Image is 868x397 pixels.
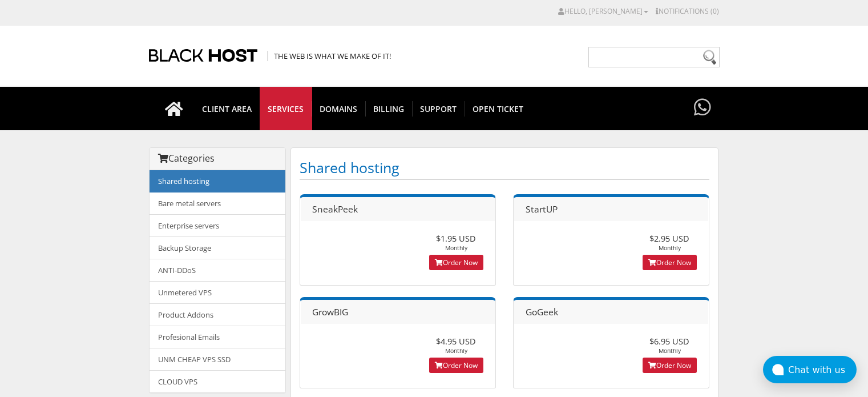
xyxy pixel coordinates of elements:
div: Monthly [417,335,495,355]
a: ANTI-DDoS [150,259,285,282]
a: Support [412,87,465,130]
a: Backup Storage [150,236,285,259]
span: SERVICES [260,101,312,117]
a: Go to homepage [154,87,195,130]
span: GoGeek [526,306,558,318]
span: $2.95 USD [649,232,689,244]
div: Monthly [417,232,495,252]
div: Monthly [631,335,709,355]
a: Order Now [643,255,697,270]
a: Billing [365,87,413,130]
a: Hello, [PERSON_NAME] [558,6,648,16]
a: Order Now [429,255,483,270]
a: Notifications (0) [656,6,719,16]
span: CLIENT AREA [194,101,260,117]
a: Shared hosting [150,170,285,193]
a: Product Addons [150,303,285,326]
h1: Shared hosting [300,157,709,180]
span: GrowBIG [312,306,348,318]
span: Billing [365,101,413,117]
span: StartUP [526,203,558,215]
a: Profesional Emails [150,326,285,348]
div: Monthly [631,232,709,252]
a: Domains [312,87,366,130]
a: CLOUD VPS [150,370,285,392]
span: Open Ticket [465,101,531,117]
a: Have questions? [691,87,714,129]
a: UNM CHEAP VPS SSD [150,348,285,371]
a: Order Now [643,358,697,373]
span: The Web is what we make of it! [268,51,391,61]
a: SERVICES [260,87,312,130]
span: $4.95 USD [436,335,476,347]
input: Need help? [588,47,720,67]
a: CLIENT AREA [194,87,260,130]
a: Enterprise servers [150,214,285,237]
a: Open Ticket [465,87,531,130]
span: SneakPeek [312,203,358,215]
span: $6.95 USD [649,335,689,347]
div: Chat with us [788,364,857,375]
button: Chat with us [763,356,857,383]
a: Bare metal servers [150,192,285,215]
span: $1.95 USD [436,232,476,244]
h3: Categories [158,154,277,164]
a: Order Now [429,358,483,373]
a: Unmetered VPS [150,281,285,304]
span: Domains [312,101,366,117]
span: Support [412,101,465,117]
